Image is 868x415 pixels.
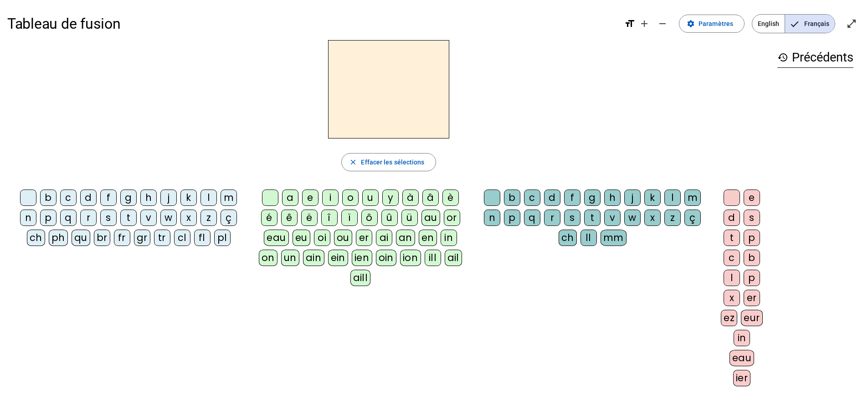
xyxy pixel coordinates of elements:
div: n [20,210,36,226]
div: a [282,190,298,206]
div: qu [72,230,90,246]
div: z [200,210,217,226]
span: Français [785,15,835,33]
button: Paramètres [679,15,745,33]
mat-icon: remove [657,18,668,29]
div: e [302,190,318,206]
div: s [744,210,760,226]
div: t [120,210,137,226]
div: é [261,210,277,226]
div: p [40,210,56,226]
div: w [160,210,177,226]
div: or [444,210,460,226]
div: ch [559,230,577,246]
div: ï [341,210,358,226]
div: t [724,230,740,246]
button: Diminuer la taille de la police [653,15,672,33]
div: in [441,230,457,246]
div: â [422,190,439,206]
button: Augmenter la taille de la police [635,15,653,33]
div: v [140,210,157,226]
div: oi [314,230,330,246]
div: w [624,210,641,226]
mat-icon: close [349,158,357,166]
div: t [584,210,601,226]
div: q [60,210,77,226]
div: b [744,250,760,266]
div: x [180,210,197,226]
div: b [504,190,520,206]
div: c [724,250,740,266]
div: p [504,210,520,226]
div: d [724,210,740,226]
div: fl [194,230,211,246]
div: ien [352,250,372,266]
div: o [342,190,359,206]
mat-icon: format_size [624,18,635,29]
div: in [734,330,750,346]
div: u [362,190,379,206]
div: an [396,230,415,246]
mat-icon: history [777,52,788,63]
div: ez [721,310,737,326]
div: ain [303,250,324,266]
div: p [744,270,760,286]
div: l [724,270,740,286]
div: ô [361,210,378,226]
div: br [94,230,110,246]
div: ail [445,250,462,266]
div: cl [174,230,190,246]
div: ç [684,210,701,226]
div: ion [400,250,421,266]
span: Paramètres [699,18,733,29]
div: ai [376,230,392,246]
div: eu [293,230,310,246]
button: Entrer en plein écran [842,15,861,33]
div: v [604,210,621,226]
div: è [442,190,459,206]
div: eau [264,230,289,246]
div: ier [733,370,751,386]
div: on [259,250,277,266]
div: r [80,210,97,226]
div: ein [328,250,349,266]
div: ch [27,230,45,246]
div: er [356,230,372,246]
div: m [684,190,701,206]
div: m [221,190,237,206]
div: à [402,190,419,206]
div: û [381,210,398,226]
div: c [60,190,77,206]
h3: Précédents [777,47,853,68]
div: p [744,230,760,246]
div: n [484,210,500,226]
div: l [200,190,217,206]
div: i [322,190,339,206]
div: j [624,190,641,206]
div: d [80,190,97,206]
div: mm [601,230,627,246]
div: ou [334,230,352,246]
div: ph [49,230,68,246]
button: Effacer les sélections [341,153,436,171]
span: Effacer les sélections [361,157,424,168]
h1: Tableau de fusion [7,9,617,38]
div: oin [376,250,397,266]
div: ë [301,210,318,226]
div: x [644,210,661,226]
div: k [180,190,197,206]
div: g [584,190,601,206]
div: k [644,190,661,206]
div: aill [350,270,371,286]
div: ü [401,210,418,226]
div: s [100,210,117,226]
div: f [564,190,580,206]
div: d [544,190,560,206]
div: b [40,190,56,206]
mat-icon: settings [687,20,695,28]
div: e [744,190,760,206]
div: î [321,210,338,226]
div: g [120,190,137,206]
mat-button-toggle-group: Language selection [752,14,835,33]
div: un [281,250,299,266]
